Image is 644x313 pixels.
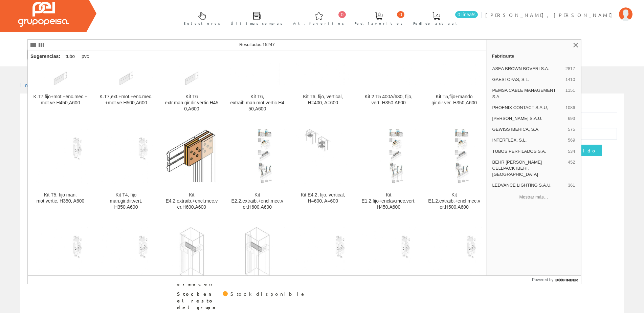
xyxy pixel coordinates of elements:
div: Kit 2 T5 400A/630, fijo, vert. H350,A600 [361,94,416,106]
img: Kit E4.2,extraib.+encl.mec.ver.H600,A600 [164,129,219,184]
div: Kit T5, fijo man. mot.vertic. H350, A600 [33,192,88,204]
img: Kit E1.2,fijo+enclav.mec.vert. H450,A600 [361,129,416,184]
img: Kit 2 x XT4,enchufabl.vertical,H350,A600 [164,227,219,282]
a: Kit T5, fijo man. mot.vertic. H350, A600 Kit T5, fijo man. mot.vertic. H350, A600 [28,120,93,218]
span: 1086 [565,105,575,111]
span: 15247 [263,42,275,47]
span: 2817 [565,66,575,72]
span: TUBOS PERFILADOS S.A. [492,148,565,154]
span: Stock en el resto del grupo [177,291,218,311]
img: Kit T5, fijo man. mot.vertic. H350, A600 [33,129,88,184]
img: Kit 3xXT4, 3P. fijos, vertical,H300,A600 [99,227,153,282]
span: BEHR [PERSON_NAME] CELLPACK IBERI,[GEOGRAPHIC_DATA] [492,159,565,178]
img: Kit E1.2,extraib.+encl.mec.ver.H500,A600 [427,129,482,184]
a: Últimas compras [224,6,286,29]
span: LEDVANCE LIGHTING S.A.U. [492,182,565,188]
span: 361 [568,182,575,188]
span: Resultados: [239,42,275,47]
span: GEWISS IBERICA, S.A. [492,126,565,132]
a: Kit T5,fijo+mando gir.dir.ver. H350,A600 Kit T5,fijo+mando gir.dir.ver. H350,A600 [422,22,487,120]
a: Kit E1.2,fijo+enclav.mec.vert. H450,A600 Kit E1.2,fijo+enclav.mec.vert. H450,A600 [356,120,421,218]
img: Kit 2 x XT4, fijos vertical,H300,A600 [230,227,285,282]
div: Kit E1.2,extraib.+encl.mec.ver.H500,A600 [427,192,482,210]
img: Kit 3 x XT4,enchufabl.vertical,H350,A600 [33,227,88,282]
span: Ped. favoritos [355,20,403,27]
a: Kit T6, fijo, vertical, H=400, A=600 Kit T6, fijo, vertical, H=400, A=600 [290,22,356,120]
a: [PERSON_NAME], [PERSON_NAME] [485,6,632,13]
div: Kit E4.2, fijo, vertical, H=600, A=600 [296,192,350,204]
span: [PERSON_NAME] S.A.U. [492,116,565,122]
span: 0 línea/s [455,11,478,18]
div: Kit T6, fijo, vertical, H=400, A=600 [296,94,350,106]
div: K.T7,fijo+mot.+enc.mec.+mot.ve.H450,A600 [33,94,88,106]
span: GAESTOPAS, S.L. [492,77,563,83]
div: Kit T4, fijo man.gir.dir.vert. H350,A600 [99,192,153,210]
span: [PERSON_NAME], [PERSON_NAME] [485,12,616,18]
button: Mostrar más… [489,191,578,203]
div: Kit E4.2,extraib.+encl.mec.ver.H600,A600 [164,192,219,210]
img: Kit T4, fijo man.gir.dir.vert. H350,A600 [99,129,153,184]
div: Kit E2.2,extraib.+encl.mec.ver.H600,A600 [230,192,285,210]
img: Kit XT4, ench.m.gir.dir.vertic.H350,A600 [296,227,350,282]
span: 569 [568,137,575,143]
img: Kit XT4, 4P, fijo+difer.vertic.H400,A600 [361,227,416,282]
div: Kit T5,fijo+mando gir.dir.ver. H350,A600 [427,94,482,106]
span: 0 [338,11,346,18]
div: Kit T6 extr.man.gir.dir.vertic.H450,A600 [164,94,219,112]
span: 0 [397,11,404,18]
a: Selectores [177,6,224,29]
a: K.T7,fijo+mot.+enc.mec.+mot.ve.H450,A600 K.T7,fijo+mot.+enc.mec.+mot.ve.H450,A600 [28,22,93,120]
span: 1151 [565,87,575,100]
div: pvc [79,50,92,63]
a: K.T7,ext.+mot.+enc.mec.+mot.ve.H500,A600 K.T7,ext.+mot.+enc.mec.+mot.ve.H500,A600 [93,22,159,120]
img: Kit E4.2, fijo, vertical, H=600, A=600 [296,129,350,184]
span: 575 [568,126,575,132]
span: 452 [568,159,575,178]
img: Kit E2.2,extraib.+encl.mec.ver.H600,A600 [230,129,285,184]
a: Fabricante [487,50,581,61]
span: INTERFLEX, S.L. [492,137,565,143]
a: Kit T6 extr.man.gir.dir.vertic.H450,A600 Kit T6 extr.man.gir.dir.vertic.H450,A600 [159,22,224,120]
span: Powered by [532,277,553,283]
img: Kit XT4, 4P,extr.+difer.vertic.H400,A600 [427,227,482,282]
div: K.T7,ext.+mot.+enc.mec.+mot.ve.H500,A600 [99,94,153,106]
a: Inicio [20,82,49,88]
a: Kit 2 T5 400A/630, fijo, vert. H350,A600 Kit 2 T5 400A/630, fijo, vert. H350,A600 [356,22,421,120]
span: ASEA BROWN BOVERI S.A. [492,66,563,72]
a: Kit E4.2, fijo, vertical, H=600, A=600 Kit E4.2, fijo, vertical, H=600, A=600 [290,120,356,218]
a: Kit E4.2,extraib.+encl.mec.ver.H600,A600 Kit E4.2,extraib.+encl.mec.ver.H600,A600 [159,120,224,218]
a: Kit T4, fijo man.gir.dir.vert. H350,A600 Kit T4, fijo man.gir.dir.vert. H350,A600 [93,120,159,218]
a: Powered by [532,276,581,284]
span: Art. favoritos [293,20,344,27]
a: Kit T6, extraib.man.mot.vertic.H450,A600 Kit T6, extraib.man.mot.vertic.H450,A600 [225,22,290,120]
a: Kit E1.2,extraib.+encl.mec.ver.H500,A600 Kit E1.2,extraib.+encl.mec.ver.H500,A600 [422,120,487,218]
span: Últimas compras [231,20,283,27]
span: 1410 [565,77,575,83]
span: Pedido actual [413,20,459,27]
a: Kit E2.2,extraib.+encl.mec.ver.H600,A600 Kit E2.2,extraib.+encl.mec.ver.H600,A600 [225,120,290,218]
span: PEMSA CABLE MANAGEMENT S.A. [492,87,563,100]
div: Stock disponible [230,291,306,297]
div: Sugerencias: [28,52,62,61]
span: Selectores [184,20,220,27]
img: Grupo Peisa [18,2,69,27]
span: PHOENIX CONTACT S.A.U, [492,105,563,111]
span: 534 [568,148,575,154]
div: Kit E1.2,fijo+enclav.mec.vert. H450,A600 [361,192,416,210]
div: tubo [63,50,77,63]
div: Kit T6, extraib.man.mot.vertic.H450,A600 [230,94,285,112]
span: 693 [568,116,575,122]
